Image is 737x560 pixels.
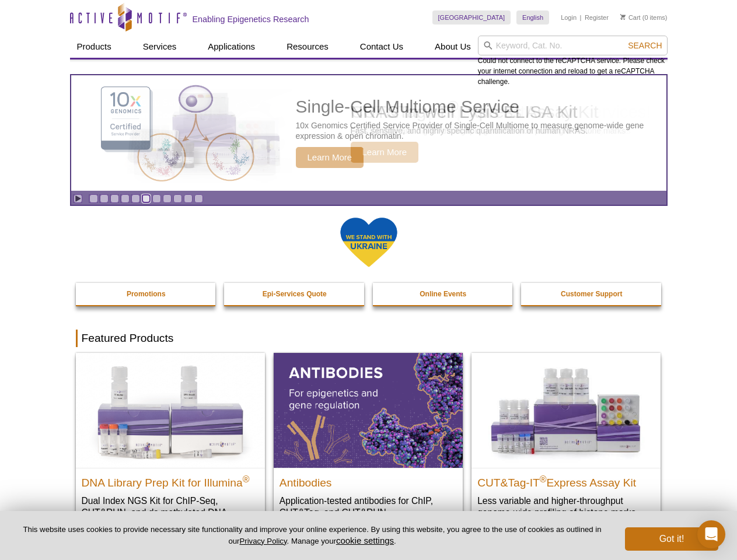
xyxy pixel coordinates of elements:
a: Go to slide 5 [131,194,140,203]
a: Go to slide 2 [100,194,109,203]
p: This website uses cookies to provide necessary site functionality and improve your online experie... [19,524,606,547]
a: Go to slide 3 [110,194,119,203]
img: We Stand With Ukraine [340,216,398,268]
a: Toggle autoplay [74,194,82,203]
li: (0 items) [620,10,668,24]
a: Go to slide 8 [163,194,172,203]
sup: ® [243,474,250,484]
div: Open Intercom Messenger [697,520,725,548]
button: Search [624,40,665,51]
a: Customer Support [521,283,662,305]
a: Go to slide 7 [152,194,161,203]
input: Keyword, Cat. No. [478,36,668,55]
h2: DNA Library Prep Kit for Illumina [82,471,259,489]
strong: Online Events [420,290,466,298]
p: Application-tested antibodies for ChIP, CUT&Tag, and CUT&RUN. [280,495,457,519]
a: Cart [620,13,641,22]
sup: ® [540,474,547,484]
a: Go to slide 4 [121,194,130,203]
a: Go to slide 9 [173,194,182,203]
a: DNA Library Prep Kit for Illumina DNA Library Prep Kit for Illumina® Dual Index NGS Kit for ChIP-... [76,353,265,541]
button: Got it! [625,527,718,551]
a: Services [136,36,184,58]
a: Go to slide 1 [89,194,98,203]
a: Register [585,13,609,22]
p: Dual Index NGS Kit for ChIP-Seq, CUT&RUN, and ds methylated DNA assays. [82,495,259,530]
strong: Epi-Services Quote [263,290,327,298]
a: Promotions [76,283,217,305]
a: Resources [280,36,336,58]
a: [GEOGRAPHIC_DATA] [432,10,511,24]
li: | [580,10,582,24]
img: Your Cart [620,14,626,20]
a: Applications [201,36,262,58]
a: Epi-Services Quote [224,283,365,305]
h2: Featured Products [76,330,662,347]
img: All Antibodies [274,353,463,467]
a: All Antibodies Antibodies Application-tested antibodies for ChIP, CUT&Tag, and CUT&RUN. [274,353,463,530]
a: CUT&Tag-IT® Express Assay Kit CUT&Tag-IT®Express Assay Kit Less variable and higher-throughput ge... [471,353,661,530]
a: Contact Us [353,36,410,58]
h2: CUT&Tag-IT Express Assay Kit [477,471,655,489]
p: Less variable and higher-throughput genome-wide profiling of histone marks​. [477,495,655,519]
a: Products [70,36,118,58]
h2: Antibodies [280,471,457,489]
a: Go to slide 10 [184,194,193,203]
img: DNA Library Prep Kit for Illumina [76,353,265,467]
a: Login [561,13,577,22]
h2: Enabling Epigenetics Research [193,14,309,24]
a: Online Events [373,283,514,305]
strong: Customer Support [561,290,622,298]
a: English [516,10,549,24]
a: Privacy Policy [239,537,287,545]
button: cookie settings [336,535,394,545]
a: Go to slide 11 [194,194,203,203]
div: Could not connect to the reCAPTCHA service. Please check your internet connection and reload to g... [478,36,668,87]
strong: Promotions [127,290,166,298]
a: About Us [428,36,478,58]
span: Search [628,41,662,50]
img: CUT&Tag-IT® Express Assay Kit [471,353,661,467]
a: Go to slide 6 [142,194,151,203]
